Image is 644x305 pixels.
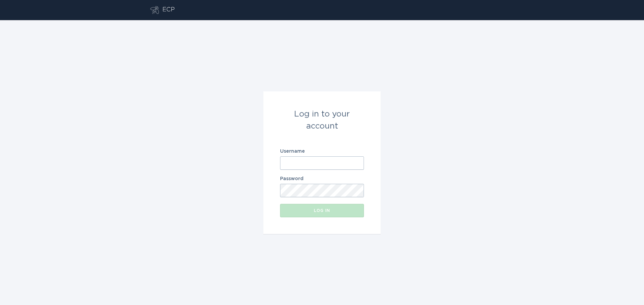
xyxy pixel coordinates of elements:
div: ECP [162,6,175,14]
label: Password [280,176,364,181]
button: Log in [280,204,364,217]
div: Log in [283,209,361,213]
button: Go to dashboard [150,6,159,14]
div: Log in to your account [280,108,364,132]
label: Username [280,149,364,154]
